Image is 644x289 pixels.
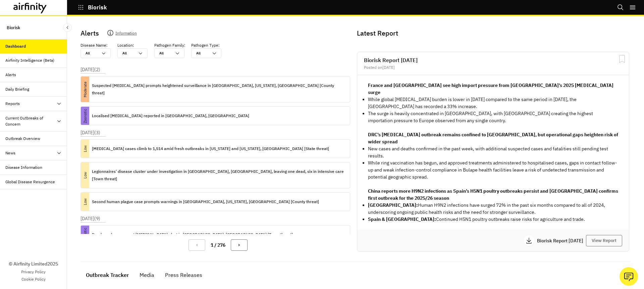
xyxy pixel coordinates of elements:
button: Search [617,2,624,13]
p: Biorisk [88,4,107,10]
div: Press Releases [165,270,202,280]
p: Moderate [72,85,98,94]
button: Ask our analysts [620,267,638,286]
p: Human H9N2 infections have surged 72% in the past six months compared to all of 2024, underscorin... [368,202,618,216]
p: Second human plague case prompts warnings in [GEOGRAPHIC_DATA], [US_STATE], [GEOGRAPHIC_DATA] [Co... [92,198,319,205]
p: Dead monkeys prompt [MEDICAL_DATA] alert in [GEOGRAPHIC_DATA], [GEOGRAPHIC_DATA] [Town threat] [92,231,293,238]
p: Localised [MEDICAL_DATA] reported in [GEOGRAPHIC_DATA], [GEOGRAPHIC_DATA] [92,112,249,119]
p: Pathogen Type : [191,42,220,48]
a: Cookie Policy [21,276,46,282]
p: Suspected [MEDICAL_DATA] prompts heightened surveillance in [GEOGRAPHIC_DATA], [US_STATE], [GEOGR... [92,82,344,97]
h2: Biorisk Report [DATE] [364,57,622,63]
p: Alerts [80,28,99,38]
button: Next Page [231,239,248,251]
p: Information [115,30,137,39]
p: [MEDICAL_DATA] cases climb to 1,514 amid fresh outbreaks in [US_STATE] and [US_STATE], [GEOGRAPHI... [92,145,329,152]
div: Daily Briefing [5,86,29,92]
div: Outbreak Overview [5,136,40,142]
div: Dashboard [5,43,26,49]
button: Close Sidebar [63,23,72,32]
strong: DRC’s [MEDICAL_DATA] outbreak remains confined to [GEOGRAPHIC_DATA], but operational gaps heighte... [368,132,618,145]
p: Biorisk Report [DATE] [537,238,586,243]
p: © Airfinity Limited 2025 [9,260,58,268]
p: Continued H5N1 poultry outbreaks raise risks for agriculture and trade. [368,216,618,223]
p: Legionnaires’ disease cluster under investigation in [GEOGRAPHIC_DATA], [GEOGRAPHIC_DATA], leavin... [92,168,344,183]
p: Location : [117,42,134,48]
p: Latest Report [357,28,628,38]
p: Low [76,145,94,153]
strong: Spain & [GEOGRAPHIC_DATA]: [368,216,436,222]
strong: [GEOGRAPHIC_DATA]: [368,202,418,208]
p: Low [72,171,98,180]
p: Disease Name : [80,42,108,48]
a: Privacy Policy [21,269,46,275]
div: Alerts [5,72,16,78]
p: While global [MEDICAL_DATA] burden is lower in [DATE] compared to the same period in [DATE], the ... [368,96,618,110]
p: While ring vaccination has begun, and approved treatments administered to hospitalised cases, gap... [368,159,618,181]
div: Media [140,270,154,280]
div: Reports [5,101,20,107]
button: View Report [586,235,622,246]
div: Disease Information [5,164,42,171]
p: Biorisk [7,21,20,34]
div: Posted on [DATE] [364,65,622,69]
button: Biorisk [78,2,107,13]
svg: Bookmark Report [618,55,626,63]
p: Zoonotic [76,112,94,120]
p: Low [76,198,94,206]
strong: France and [GEOGRAPHIC_DATA] see high import pressure from [GEOGRAPHIC_DATA]’s 2025 [MEDICAL_DATA... [368,82,613,95]
button: Previous Page [189,239,205,251]
div: Outbreak Tracker [86,270,129,280]
p: 1 / 276 [211,242,225,249]
div: Current Outbreaks of Concern [5,115,56,127]
p: [DATE] ( 9 ) [80,215,100,222]
p: New cases and deaths confirmed in the past week, with additional suspected cases and fatalities s... [368,145,618,159]
p: The surge is heavily concentrated in [GEOGRAPHIC_DATA], with [GEOGRAPHIC_DATA] creating the highe... [368,110,618,124]
strong: China reports more H9N2 infections as Spain’s H5N1 poultry outbreaks persist and [GEOGRAPHIC_DATA... [368,188,618,201]
p: Zoonotic [76,231,94,239]
p: Pathogen Family : [154,42,185,48]
div: Airfinity Intelligence (Beta) [5,57,54,63]
div: Global Disease Resurgence [5,179,55,185]
div: News [5,150,15,156]
p: [DATE] ( 2 ) [80,66,100,73]
p: [DATE] ( 3 ) [80,129,100,136]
